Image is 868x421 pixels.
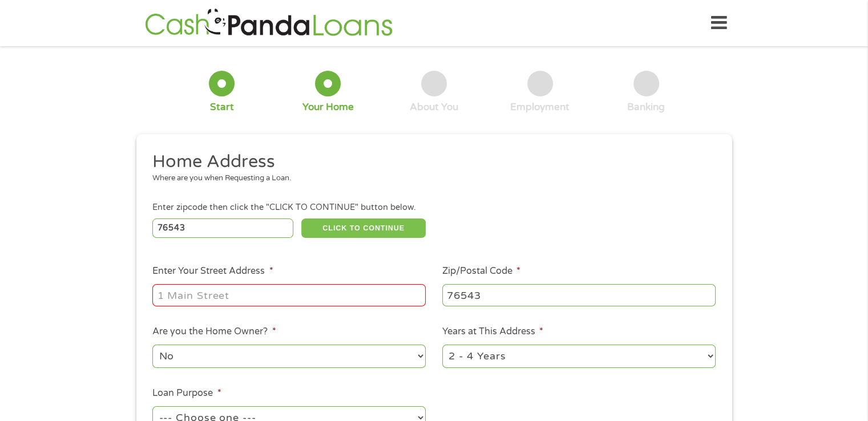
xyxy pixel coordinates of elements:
div: Start [210,101,234,114]
input: Enter Zipcode (e.g 01510) [152,218,293,238]
div: Enter zipcode then click the "CLICK TO CONTINUE" button below. [152,201,715,214]
img: GetLoanNow Logo [142,7,396,39]
div: Banking [627,101,665,114]
label: Zip/Postal Code [442,265,520,277]
label: Are you the Home Owner? [152,326,276,338]
input: 1 Main Street [152,284,426,306]
div: About You [410,101,458,114]
label: Years at This Address [442,326,543,338]
div: Your Home [302,101,354,114]
div: Where are you when Requesting a Loan. [152,173,707,184]
label: Loan Purpose [152,387,221,399]
button: CLICK TO CONTINUE [301,218,426,238]
h2: Home Address [152,151,707,173]
label: Enter Your Street Address [152,265,273,277]
div: Employment [510,101,570,114]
